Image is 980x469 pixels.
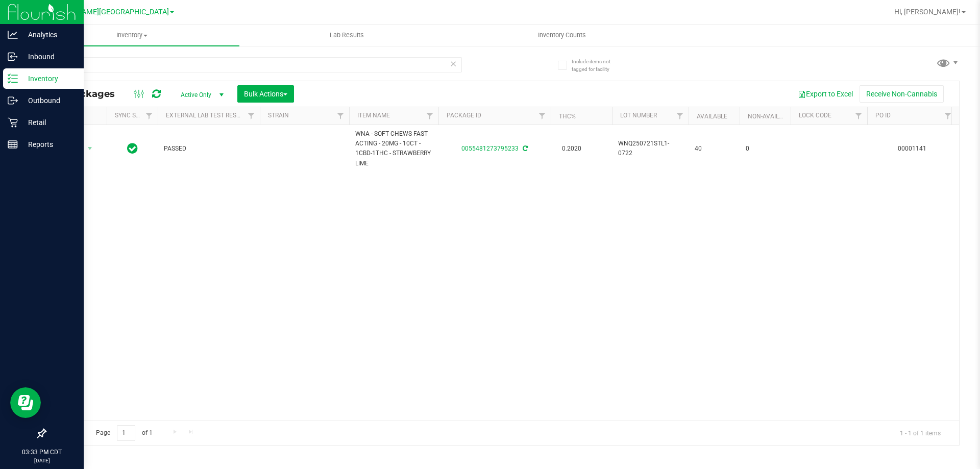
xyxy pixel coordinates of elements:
[18,94,79,107] p: Outbound
[447,112,481,119] a: Package ID
[422,107,438,125] a: Filter
[572,58,623,73] span: Include items not tagged for facility
[8,117,18,128] inline-svg: Retail
[748,113,793,120] a: Non-Available
[8,30,18,40] inline-svg: Analytics
[618,139,682,158] span: WNQ250721STL1-0722
[18,29,79,41] p: Analytics
[53,88,125,100] span: All Packages
[357,112,390,119] a: Item Name
[164,144,254,154] span: PASSED
[87,425,161,441] span: Page of 1
[672,107,689,125] a: Filter
[127,141,138,156] span: In Sync
[355,129,432,168] span: WNA - SOFT CHEWS FAST ACTING - 20MG - 10CT - 1CBD-1THC - STRAWBERRY LIME
[18,72,79,85] p: Inventory
[18,51,79,63] p: Inbound
[521,145,528,152] span: Sync from Compliance System
[18,116,79,129] p: Retail
[454,24,669,46] a: Inventory Counts
[791,85,860,103] button: Export to Excel
[34,8,169,16] span: Ft [PERSON_NAME][GEOGRAPHIC_DATA]
[10,387,41,418] iframe: Resource center
[892,425,949,440] span: 1 - 1 of 1 items
[860,85,944,103] button: Receive Non-Cannabis
[237,85,294,103] button: Bulk Actions
[239,24,454,46] a: Lab Results
[243,107,260,125] a: Filter
[141,107,158,125] a: Filter
[450,57,457,70] span: Clear
[244,90,287,98] span: Bulk Actions
[316,31,378,40] span: Lab Results
[8,73,18,84] inline-svg: Inventory
[559,113,576,120] a: THC%
[850,107,867,125] a: Filter
[24,24,239,46] a: Inventory
[18,138,79,151] p: Reports
[117,425,135,441] input: 1
[84,141,96,156] span: select
[461,145,519,152] a: 0055481273795233
[534,107,551,125] a: Filter
[875,112,891,119] a: PO ID
[697,113,727,120] a: Available
[5,448,79,457] p: 03:33 PM CDT
[5,457,79,464] p: [DATE]
[8,95,18,106] inline-svg: Outbound
[620,112,657,119] a: Lot Number
[894,8,961,16] span: Hi, [PERSON_NAME]!
[746,144,785,154] span: 0
[799,112,831,119] a: Lock Code
[940,107,957,125] a: Filter
[695,144,733,154] span: 40
[268,112,289,119] a: Strain
[8,52,18,62] inline-svg: Inbound
[557,141,586,156] span: 0.2020
[332,107,349,125] a: Filter
[24,31,239,40] span: Inventory
[8,139,18,150] inline-svg: Reports
[166,112,246,119] a: External Lab Test Result
[115,112,154,119] a: Sync Status
[524,31,600,40] span: Inventory Counts
[898,145,926,152] a: 00001141
[45,57,462,72] input: Search Package ID, Item Name, SKU, Lot or Part Number...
